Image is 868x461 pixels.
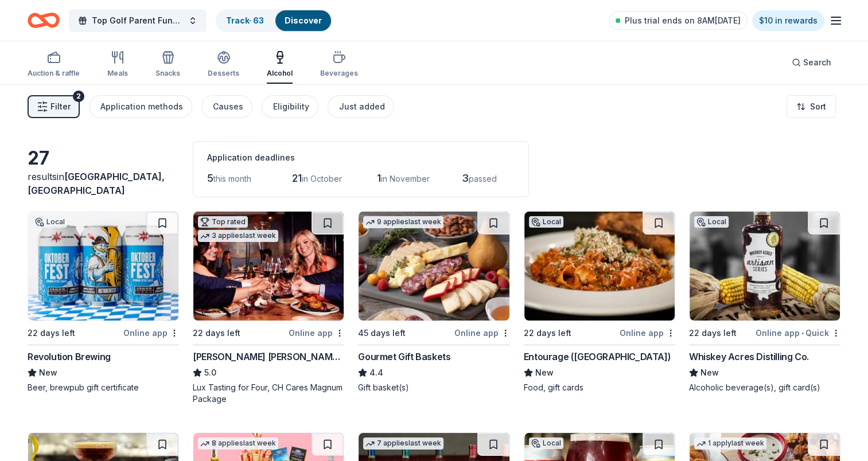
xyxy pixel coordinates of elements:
[198,230,278,242] div: 3 applies last week
[69,9,207,32] button: Top Golf Parent Fundraiser Benefiting Indian Trail Elementary's PTA
[193,326,240,340] div: 22 days left
[273,100,309,114] div: Eligibility
[535,366,554,380] span: New
[529,216,563,228] div: Local
[262,95,318,118] button: Eligibility
[39,366,57,380] span: New
[107,46,128,84] button: Meals
[73,91,84,102] div: 2
[320,69,358,78] div: Beverages
[155,69,180,78] div: Snacks
[226,15,264,25] a: Track· 63
[810,100,826,114] span: Sort
[28,46,80,84] button: Auction & raffle
[328,95,394,118] button: Just added
[28,69,80,78] div: Auction & raffle
[752,10,824,31] a: $10 in rewards
[208,69,239,78] div: Desserts
[207,172,213,184] span: 5
[267,46,293,84] button: Alcohol
[524,326,571,340] div: 22 days left
[529,437,563,449] div: Local
[33,216,67,228] div: Local
[358,382,509,393] div: Gift basket(s)
[625,14,741,28] span: Plus trial ends on 8AM[DATE]
[28,147,179,170] div: 27
[28,326,75,340] div: 22 days left
[756,326,840,340] div: Online app Quick
[700,366,719,380] span: New
[155,46,180,84] button: Snacks
[100,100,183,114] div: Application methods
[208,46,239,84] button: Desserts
[359,212,509,321] img: Image for Gourmet Gift Baskets
[213,100,243,114] div: Causes
[524,350,671,364] div: Entourage ([GEOGRAPHIC_DATA])
[28,212,178,321] img: Image for Revolution Brewing
[123,326,179,340] div: Online app
[524,382,675,393] div: Food, gift cards
[28,95,80,118] button: Filter2
[454,326,510,340] div: Online app
[50,100,71,114] span: Filter
[689,211,840,393] a: Image for Whiskey Acres Distilling Co.Local22 days leftOnline app•QuickWhiskey Acres Distilling C...
[302,174,342,183] span: in October
[609,11,748,30] a: Plus trial ends on 8AM[DATE]
[193,350,344,364] div: [PERSON_NAME] [PERSON_NAME] Winery and Restaurants
[369,366,383,380] span: 4.4
[358,211,509,393] a: Image for Gourmet Gift Baskets9 applieslast week45 days leftOnline appGourmet Gift Baskets4.4Gift...
[213,174,251,183] span: this month
[198,216,248,228] div: Top rated
[801,329,804,338] span: •
[289,326,344,340] div: Online app
[28,211,179,393] a: Image for Revolution BrewingLocal22 days leftOnline appRevolution BrewingNewBeer, brewpub gift ce...
[198,437,278,450] div: 8 applies last week
[363,437,443,450] div: 7 applies last week
[267,69,293,78] div: Alcohol
[28,171,165,196] span: in
[689,350,809,364] div: Whiskey Acres Distilling Co.
[292,172,302,184] span: 21
[193,211,344,405] a: Image for Cooper's Hawk Winery and RestaurantsTop rated3 applieslast week22 days leftOnline app[P...
[89,95,192,118] button: Application methods
[803,56,831,69] span: Search
[207,151,515,165] div: Application deadlines
[524,211,675,393] a: Image for Entourage (Naperville)Local22 days leftOnline appEntourage ([GEOGRAPHIC_DATA])NewFood, ...
[694,216,729,228] div: Local
[787,95,836,118] button: Sort
[462,172,469,184] span: 3
[193,382,344,405] div: Lux Tasting for Four, CH Cares Magnum Package
[28,382,179,393] div: Beer, brewpub gift certificate
[320,46,358,84] button: Beverages
[216,9,332,32] button: Track· 63Discover
[689,326,737,340] div: 22 days left
[204,366,216,380] span: 5.0
[358,350,450,364] div: Gourmet Gift Baskets
[620,326,675,340] div: Online app
[363,216,443,228] div: 9 applies last week
[469,174,497,183] span: passed
[285,15,322,25] a: Discover
[381,174,430,183] span: in November
[28,350,111,364] div: Revolution Brewing
[339,100,385,114] div: Just added
[28,7,60,34] a: Home
[694,437,766,450] div: 1 apply last week
[28,171,165,196] span: [GEOGRAPHIC_DATA], [GEOGRAPHIC_DATA]
[92,14,184,28] span: Top Golf Parent Fundraiser Benefiting Indian Trail Elementary's PTA
[377,172,381,184] span: 1
[524,212,675,321] img: Image for Entourage (Naperville)
[689,382,840,393] div: Alcoholic beverage(s), gift card(s)
[783,51,840,74] button: Search
[358,326,406,340] div: 45 days left
[107,69,128,78] div: Meals
[193,212,344,321] img: Image for Cooper's Hawk Winery and Restaurants
[28,170,179,197] div: results
[690,212,840,321] img: Image for Whiskey Acres Distilling Co.
[201,95,252,118] button: Causes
